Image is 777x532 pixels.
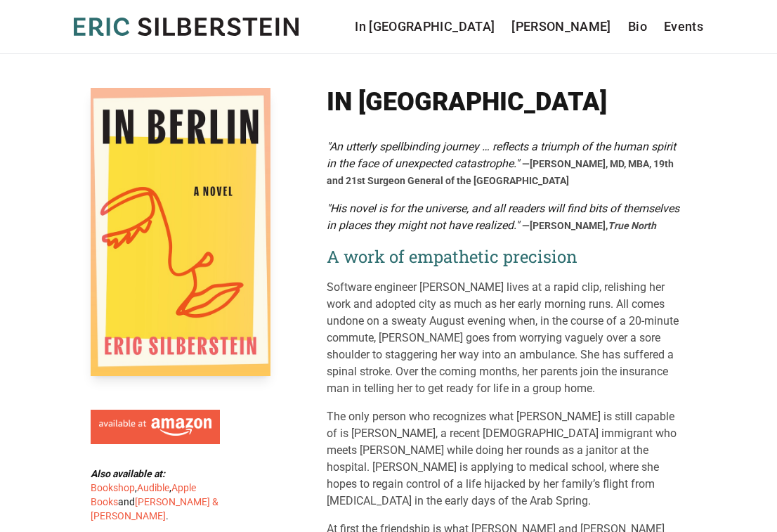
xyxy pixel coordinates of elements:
[628,17,647,37] a: Bio
[327,279,686,397] p: Software engineer [PERSON_NAME] lives at a rapid clip, relishing her work and adopted city as muc...
[355,17,495,37] a: In [GEOGRAPHIC_DATA]
[91,88,270,376] img: Cover of In Berlin
[327,140,676,170] em: "An utterly spellbinding journey … reflects a triumph of the human spirit in the face of unexpect...
[91,467,226,523] div: , , and .
[99,418,211,436] img: Available at Amazon
[522,220,656,231] span: —[PERSON_NAME],
[91,404,220,445] a: Available at Amazon
[327,202,679,232] em: "His novel is for the universe, and all readers will find bits of themselves in places they might...
[327,408,686,510] p: The only person who recognizes what [PERSON_NAME] is still capable of is [PERSON_NAME], a recent ...
[664,17,703,37] a: Events
[137,482,169,493] a: Audible
[327,245,686,268] h2: A work of empathetic precision
[91,468,165,479] b: Also available at:
[608,220,656,231] em: True North
[91,496,218,521] a: [PERSON_NAME] & [PERSON_NAME]
[91,482,135,493] a: Bookshop
[511,17,611,37] a: [PERSON_NAME]
[327,88,686,116] h1: In [GEOGRAPHIC_DATA]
